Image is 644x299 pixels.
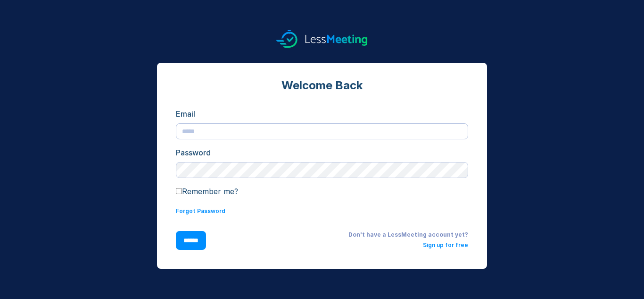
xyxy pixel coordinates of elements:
div: Welcome Back [176,78,468,93]
div: Email [176,108,468,120]
div: Don't have a LessMeeting account yet? [221,231,468,239]
img: logo.svg [276,30,368,48]
label: Remember me? [176,187,238,196]
div: Password [176,147,468,158]
a: Forgot Password [176,207,225,214]
input: Remember me? [176,188,182,194]
a: Sign up for free [423,241,468,248]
